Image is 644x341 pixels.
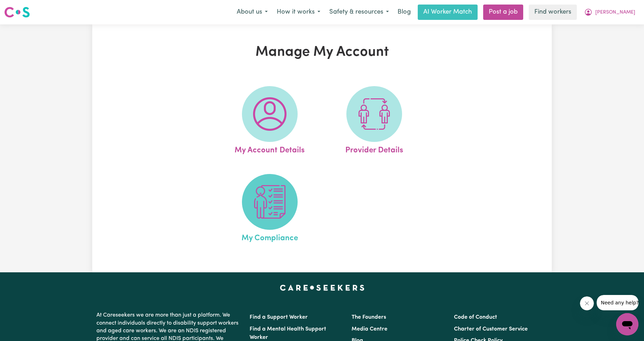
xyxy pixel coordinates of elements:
a: Code of Conduct [454,315,497,320]
a: Blog [393,5,415,20]
a: Find a Mental Health Support Worker [250,326,326,340]
button: How it works [272,5,325,20]
img: Careseekers logo [4,6,30,18]
h1: Manage My Account [173,44,471,61]
a: My Compliance [220,174,320,244]
a: Careseekers logo [4,4,30,20]
span: Provider Details [345,142,403,157]
a: Careseekers home page [280,285,364,290]
a: Media Centre [352,326,387,332]
button: My Account [580,5,640,20]
a: AI Worker Match [418,5,478,20]
a: Charter of Customer Service [454,326,528,332]
a: Provider Details [324,86,424,157]
span: My Compliance [242,230,298,244]
span: [PERSON_NAME] [595,9,635,16]
a: Find workers [529,5,577,20]
iframe: Message from company [597,295,638,310]
a: The Founders [352,315,386,320]
button: Safety & resources [325,5,393,20]
a: Find a Support Worker [250,315,308,320]
span: My Account Details [235,142,305,157]
a: My Account Details [220,86,320,157]
span: Need any help? [4,5,42,10]
iframe: Button to launch messaging window [616,313,638,335]
button: About us [232,5,272,20]
a: Post a job [483,5,523,20]
iframe: Close message [580,296,594,310]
